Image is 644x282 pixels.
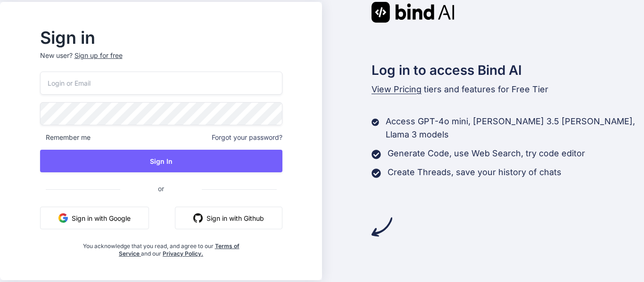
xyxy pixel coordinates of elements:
span: Remember me [40,133,91,142]
p: Access GPT-4o mini, [PERSON_NAME] 3.5 [PERSON_NAME], Llama 3 models [386,115,644,141]
div: You acknowledge that you read, and agree to our and our [80,237,242,258]
img: Bind AI logo [372,2,454,23]
img: google [58,213,68,223]
p: Create Threads, save your history of chats [388,166,561,179]
p: tiers and features for Free Tier [372,83,644,96]
span: or [120,177,202,200]
a: Privacy Policy. [163,250,203,257]
input: Login or Email [40,72,282,95]
div: Sign up for free [74,51,123,60]
button: Sign in with Google [40,207,149,229]
a: Terms of Service [119,242,239,257]
p: Generate Code, use Web Search, try code editor [388,147,585,160]
span: Forgot your password? [212,133,282,142]
img: github [193,213,203,223]
h2: Log in to access Bind AI [372,60,644,80]
h2: Sign in [40,30,282,45]
p: New user? [40,51,282,72]
button: Sign In [40,150,282,172]
span: View Pricing [372,84,421,94]
button: Sign in with Github [175,207,282,229]
img: arrow [372,217,392,237]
